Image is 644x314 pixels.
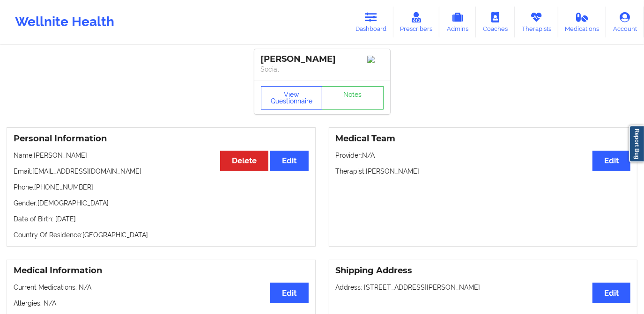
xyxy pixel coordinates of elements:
[14,230,309,240] p: Country Of Residence: [GEOGRAPHIC_DATA]
[336,151,631,160] p: Provider: N/A
[606,7,644,37] a: Account
[261,86,323,110] button: View Questionnaire
[367,56,384,63] img: Image%2Fplaceholer-image.png
[558,7,607,37] a: Medications
[261,65,384,74] p: Social
[515,7,558,37] a: Therapists
[14,183,309,192] p: Phone: [PHONE_NUMBER]
[220,151,268,171] button: Delete
[336,265,631,276] h3: Shipping Address
[592,283,630,303] button: Edit
[14,283,309,292] p: Current Medications: N/A
[336,133,631,144] h3: Medical Team
[14,198,309,208] p: Gender: [DEMOGRAPHIC_DATA]
[476,7,515,37] a: Coaches
[336,283,631,292] p: Address: [STREET_ADDRESS][PERSON_NAME]
[393,7,440,37] a: Prescribers
[14,214,309,224] p: Date of Birth: [DATE]
[14,265,309,276] h3: Medical Information
[348,7,393,37] a: Dashboard
[14,133,309,144] h3: Personal Information
[336,167,631,176] p: Therapist: [PERSON_NAME]
[439,7,476,37] a: Admins
[629,125,644,162] a: Report Bug
[270,151,308,171] button: Edit
[14,151,309,160] p: Name: [PERSON_NAME]
[592,151,630,171] button: Edit
[14,299,309,308] p: Allergies: N/A
[322,86,384,110] a: Notes
[270,283,308,303] button: Edit
[14,167,309,176] p: Email: [EMAIL_ADDRESS][DOMAIN_NAME]
[261,54,384,65] div: [PERSON_NAME]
